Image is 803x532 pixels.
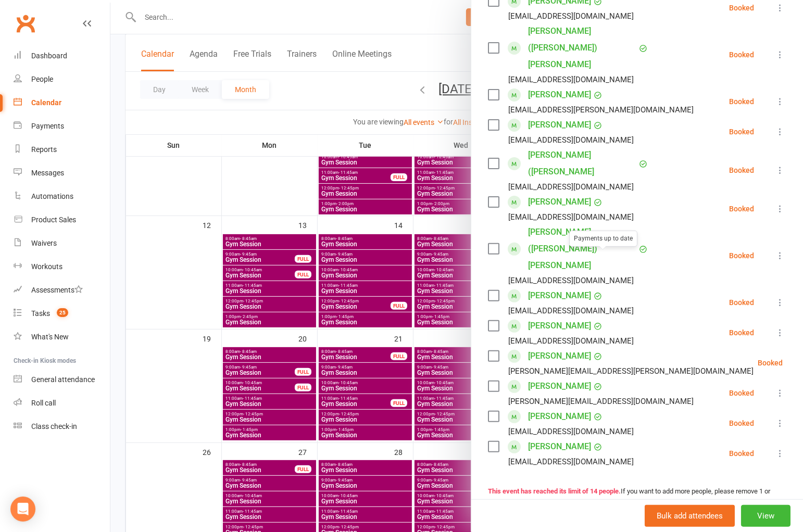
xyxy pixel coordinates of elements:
a: [PERSON_NAME] [528,194,591,210]
div: [EMAIL_ADDRESS][DOMAIN_NAME] [508,455,634,468]
a: [PERSON_NAME] [528,348,591,364]
div: Payments [31,122,64,130]
a: General attendance kiosk mode [14,368,110,391]
div: [EMAIL_ADDRESS][DOMAIN_NAME] [508,210,634,224]
strong: This event has reached its limit of 14 people. [488,487,621,495]
div: [PERSON_NAME][EMAIL_ADDRESS][DOMAIN_NAME] [508,395,694,408]
a: [PERSON_NAME] [528,408,591,425]
div: Booked [729,389,754,397]
a: Assessments [14,278,110,302]
div: Reports [31,145,57,154]
div: Booked [729,128,754,135]
div: [EMAIL_ADDRESS][DOMAIN_NAME] [508,180,634,194]
a: Clubworx [12,10,39,36]
a: Payments [14,115,110,138]
a: What's New [14,325,110,349]
div: What's New [31,333,69,341]
a: Workouts [14,255,110,278]
div: Booked [758,359,783,366]
div: Automations [31,192,73,200]
div: People [31,75,53,83]
div: [EMAIL_ADDRESS][PERSON_NAME][DOMAIN_NAME] [508,103,694,117]
div: Assessments [31,286,83,294]
div: Booked [729,252,754,259]
div: [EMAIL_ADDRESS][DOMAIN_NAME] [508,9,634,23]
div: Class check-in [31,422,77,430]
a: [PERSON_NAME] ([PERSON_NAME]) [PERSON_NAME] [528,23,636,73]
div: [EMAIL_ADDRESS][DOMAIN_NAME] [508,73,634,86]
div: Booked [729,205,754,212]
div: [EMAIL_ADDRESS][DOMAIN_NAME] [508,274,634,287]
div: [EMAIL_ADDRESS][DOMAIN_NAME] [508,334,634,348]
div: Product Sales [31,216,76,224]
div: Payments up to date [569,231,637,247]
div: Booked [729,4,754,11]
div: Booked [729,167,754,174]
a: Dashboard [14,44,110,68]
button: View [741,505,791,527]
div: [EMAIL_ADDRESS][DOMAIN_NAME] [508,425,634,438]
a: [PERSON_NAME] [528,117,591,133]
a: Automations [14,185,110,208]
a: Class kiosk mode [14,415,110,438]
div: Workouts [31,262,62,271]
div: Open Intercom Messenger [10,497,35,522]
a: Roll call [14,391,110,415]
a: [PERSON_NAME] ([PERSON_NAME]) [PERSON_NAME] [528,224,636,274]
a: [PERSON_NAME] [528,86,591,103]
a: Messages [14,161,110,185]
a: [PERSON_NAME] ([PERSON_NAME] [528,147,636,180]
div: Booked [729,98,754,105]
button: Bulk add attendees [645,505,735,527]
a: [PERSON_NAME] [528,318,591,334]
div: Tasks [31,309,50,318]
div: Roll call [31,399,56,407]
a: Reports [14,138,110,161]
a: Tasks 25 [14,302,110,325]
div: If you want to add more people, please remove 1 or more attendees. [488,486,786,508]
a: People [14,68,110,91]
div: Calendar [31,98,61,107]
div: Booked [729,51,754,58]
div: Dashboard [31,52,67,60]
a: [PERSON_NAME] [528,438,591,455]
a: [PERSON_NAME] [528,287,591,304]
div: Booked [729,420,754,427]
div: General attendance [31,375,95,384]
div: [PERSON_NAME][EMAIL_ADDRESS][PERSON_NAME][DOMAIN_NAME] [508,364,754,378]
a: Calendar [14,91,110,115]
div: [EMAIL_ADDRESS][DOMAIN_NAME] [508,304,634,318]
div: Booked [729,329,754,336]
div: [EMAIL_ADDRESS][DOMAIN_NAME] [508,133,634,147]
div: Waivers [31,239,57,247]
div: Booked [729,450,754,457]
div: Booked [729,299,754,306]
a: Waivers [14,232,110,255]
div: Messages [31,169,64,177]
span: 25 [57,308,68,317]
a: [PERSON_NAME] [528,378,591,395]
a: Product Sales [14,208,110,232]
